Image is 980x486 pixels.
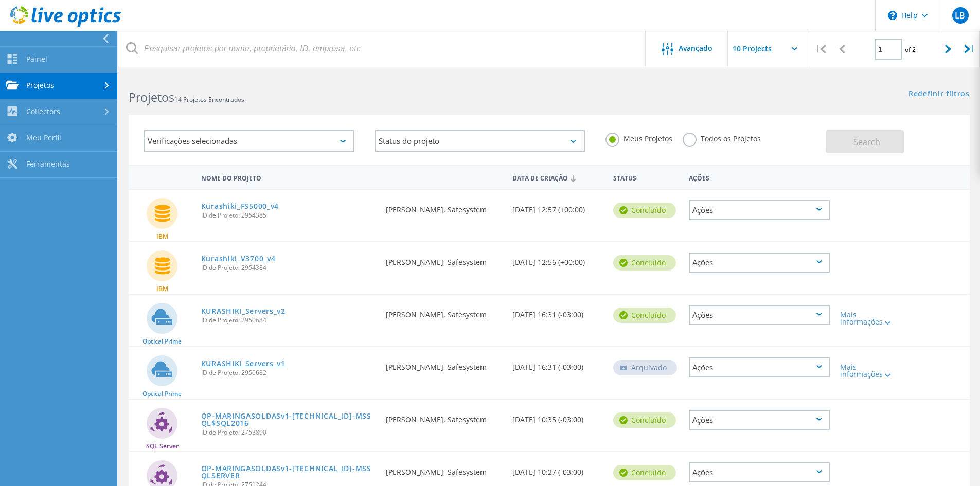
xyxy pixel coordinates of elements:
span: ID de Projeto: 2954385 [201,212,376,219]
div: [DATE] 12:56 (+00:00) [507,242,608,276]
div: | [959,31,980,67]
div: [DATE] 10:35 (-03:00) [507,400,608,434]
div: | [810,31,831,67]
input: Pesquisar projetos por nome, proprietário, ID, empresa, etc [118,31,646,67]
a: KURASHIKI_Servers_v2 [201,308,286,315]
div: [DATE] 10:27 (-03:00) [507,452,608,486]
span: Optical Prime [142,391,182,397]
span: ID de Projeto: 2950682 [201,370,376,376]
div: Arquivado [613,360,677,375]
div: Ações [689,410,830,430]
div: Verificações selecionadas [144,130,354,152]
div: Ações [689,305,830,325]
div: [DATE] 16:31 (-03:00) [507,347,608,381]
div: [PERSON_NAME], Safesystem [381,400,507,434]
div: [PERSON_NAME], Safesystem [381,347,507,381]
div: [PERSON_NAME], Safesystem [381,295,507,329]
div: Status do projeto [375,130,585,152]
a: KURASHIKI_Servers_v1 [201,360,286,367]
span: ID de Projeto: 2950684 [201,317,376,323]
div: Ações [689,200,830,220]
span: Search [853,136,880,148]
span: ID de Projeto: 2954384 [201,265,376,271]
div: Mais informações [840,364,897,378]
div: Ações [689,357,830,377]
div: Ações [689,462,830,482]
div: Ações [689,253,830,273]
div: [PERSON_NAME], Safesystem [381,452,507,486]
div: Status [608,168,684,187]
div: [PERSON_NAME], Safesystem [381,242,507,276]
div: Concluído [613,255,676,271]
div: Concluído [613,308,676,323]
div: Concluído [613,412,676,428]
span: IBM [156,233,168,240]
label: Todos os Projetos [683,133,761,142]
div: Data de Criação [507,168,608,187]
span: LB [955,11,965,20]
span: IBM [156,286,168,292]
div: [PERSON_NAME], Safesystem [381,190,507,224]
label: Meus Projetos [605,133,672,142]
b: Projetos [129,89,174,105]
a: Kurashiki_V3700_v4 [201,255,276,262]
a: Live Optics Dashboard [10,22,121,29]
div: Concluído [613,465,676,480]
div: Nome do Projeto [196,168,381,187]
a: OP-MARINGASOLDASv1-[TECHNICAL_ID]-MSSQL$SQL2016 [201,412,376,427]
div: Concluído [613,203,676,218]
div: Ações [684,168,835,187]
svg: \n [888,11,897,20]
div: [DATE] 12:57 (+00:00) [507,190,608,224]
button: Search [826,130,904,153]
div: Mais informações [840,311,897,326]
a: Redefinir filtros [908,90,970,99]
a: Kurashiki_FS5000_v4 [201,203,279,210]
span: SQL Server [146,443,179,449]
span: Avançado [679,45,712,52]
span: ID de Projeto: 2753890 [201,429,376,436]
span: of 2 [905,45,916,54]
span: 14 Projetos Encontrados [174,95,244,104]
a: OP-MARINGASOLDASv1-[TECHNICAL_ID]-MSSQLSERVER [201,465,376,479]
span: Optical Prime [142,338,182,345]
div: [DATE] 16:31 (-03:00) [507,295,608,329]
